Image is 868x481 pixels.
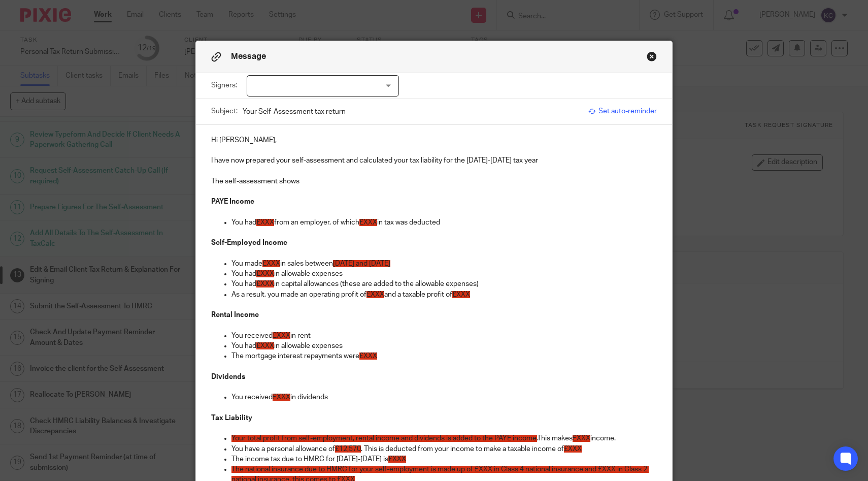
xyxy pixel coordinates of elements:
[359,352,377,360] span: £XXX
[335,445,361,453] span: £12,570
[388,456,406,463] span: £XXX
[231,279,657,289] p: You had in capital allowances (these are added to the allowable expenses)
[231,433,657,443] p: This makes income.
[211,80,242,90] label: Signers:
[231,435,537,442] span: Your total profit from self-employment, rental income and dividends is added to the PAYE income.
[231,269,657,279] p: You had in allowable expenses
[262,260,280,267] span: £XXX
[231,217,657,228] p: You had from an employer, of which in tax was deducted
[564,445,582,453] span: £XXX
[333,260,390,267] span: [DATE] and [DATE]
[231,444,657,454] p: You have a personal allowance of . This is deducted from your income to make a taxable income of
[231,454,657,464] p: The income tax due to HMRC for [DATE]-[DATE] is
[211,155,657,166] p: I have now prepared your self-assessment and calculated your tax liability for the [DATE]-[DATE] ...
[211,239,287,246] strong: Self-Employed Income
[211,106,238,116] label: Subject:
[211,414,252,422] strong: Tax Liability
[211,176,657,186] p: The self-assessment shows
[256,342,274,349] span: £XXX
[211,311,259,318] strong: Rental Income
[211,373,245,380] strong: Dividends
[231,290,657,300] p: As a result, you made an operating profit of and a taxable profit of
[359,219,377,226] span: £XXX
[452,291,470,298] span: £XXX
[588,106,657,116] span: Set auto-reminder
[573,435,590,442] span: £XXX
[231,259,657,269] p: You made in sales between
[256,270,274,277] span: £XXX
[273,332,290,339] span: £XXX
[231,331,657,341] p: You received in rent
[231,392,657,402] p: You received in dividends
[366,291,384,298] span: £XXX
[256,219,274,226] span: £XXX
[211,198,254,205] strong: PAYE Income
[231,351,657,361] p: The mortgage interest repayments were
[211,135,657,145] p: Hi [PERSON_NAME],
[273,394,290,401] span: £XXX
[231,341,657,351] p: You had in allowable expenses
[256,280,274,287] span: £XXX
